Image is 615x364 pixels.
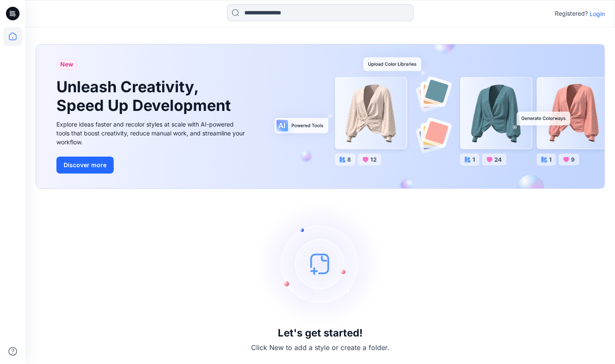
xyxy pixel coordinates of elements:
[278,327,363,339] h3: Let's get started!
[60,59,73,69] span: New
[555,8,588,19] p: Registered?
[56,157,247,174] a: Discover more
[56,157,114,174] button: Discover more
[56,78,235,114] h1: Unleash Creativity, Speed Up Development
[257,200,384,327] img: empty-state-image.svg
[251,342,389,353] p: Click New to add a style or create a folder.
[590,9,605,18] p: Login
[56,120,247,146] div: Explore ideas faster and recolor styles at scale with AI-powered tools that boost creativity, red...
